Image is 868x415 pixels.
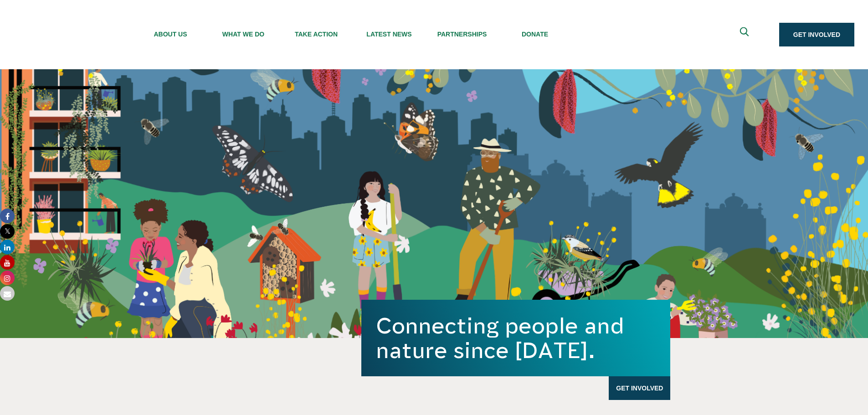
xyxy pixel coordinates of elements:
[376,313,656,363] h1: Connecting people and nature since [DATE].
[779,23,854,46] a: Get Involved
[426,31,498,38] span: Partnerships
[609,376,670,400] a: Get Involved
[280,31,353,38] span: Take Action
[134,8,207,61] li: About Us
[280,8,353,61] li: Take Action
[207,31,280,38] span: What We Do
[734,24,756,46] button: Expand search box Close search box
[207,8,280,61] li: What We Do
[740,27,751,42] span: Expand search box
[134,31,207,38] span: About Us
[498,31,571,38] span: Donate
[353,31,426,38] span: Latest News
